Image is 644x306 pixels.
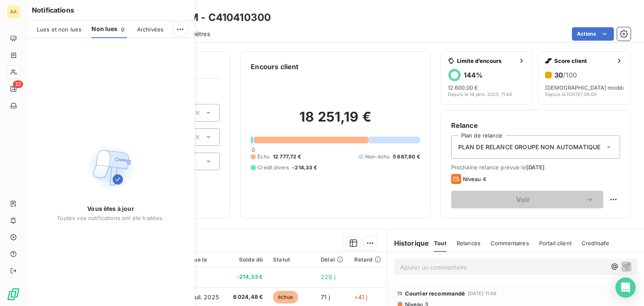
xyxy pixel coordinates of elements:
[572,27,614,41] button: Actions
[545,84,628,91] span: [DEMOGRAPHIC_DATA] modéré
[292,164,317,171] span: -214,33 €
[13,80,23,88] span: 22
[563,71,577,79] span: /100
[365,153,390,161] span: Non-échu
[545,92,597,97] span: Depuis le [DATE] 08:00
[321,273,335,280] span: 229 j
[451,164,620,171] span: Prochaine relance prévue le
[251,109,420,134] h2: 18 251,19 €
[434,240,447,246] span: Tout
[539,240,571,246] span: Portail client
[441,51,533,105] button: Limite d’encours144%12 600,00 €Depuis le 14 janv. 2025, 11:44
[273,256,311,263] div: Statut
[405,290,465,297] span: Courrier recommandé
[448,84,478,91] span: 12 600,00 €
[7,288,20,301] img: Logo LeanPay
[538,51,631,105] button: Score client30/100[DEMOGRAPHIC_DATA] modéréDepuis le [DATE] 08:00
[232,293,263,301] span: 6 024,48 €
[273,153,301,161] span: 12 777,72 €
[232,273,263,281] span: -214,33 €
[32,5,190,15] h6: Notifications
[257,153,270,161] span: Échu
[615,277,636,298] div: Open Intercom Messenger
[137,26,164,33] span: Archivées
[91,25,117,33] span: Non lues
[461,196,585,203] span: Voir
[457,240,480,246] span: Relances
[354,256,382,263] div: Retard
[251,62,299,72] h6: Encours client
[184,293,219,301] span: 30 juil. 2025
[457,57,515,64] span: Limite d’encours
[257,164,289,171] span: Crédit divers
[554,71,577,79] h6: 30
[464,71,483,79] h6: 144 %
[232,256,263,263] div: Solde dû
[451,191,603,208] button: Voir
[119,26,127,33] span: 0
[37,26,81,33] span: Lues et non lues
[463,176,486,182] span: Niveau 4
[321,293,330,301] span: 71 j
[468,291,497,296] span: [DATE] 11:56
[184,256,222,263] div: Échue le
[252,146,255,153] span: 0
[321,256,344,263] div: Délai
[354,293,368,301] span: +41 j
[458,143,601,151] span: PLAN DE RELANCE GROUPE NON AUTOMATIQUE
[387,238,429,248] h6: Historique
[491,240,529,246] span: Commentaires
[87,205,134,213] span: Vous êtes à jour
[526,164,545,171] span: [DATE]
[84,141,138,194] img: Empty state
[582,240,610,246] span: Creditsafe
[393,153,420,161] span: 5 687,80 €
[57,215,164,221] span: Toutes vos notifications ont été traitées.
[273,291,298,303] span: échue
[7,5,20,18] div: AA
[554,57,613,64] span: Score client
[451,120,620,130] h6: Relance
